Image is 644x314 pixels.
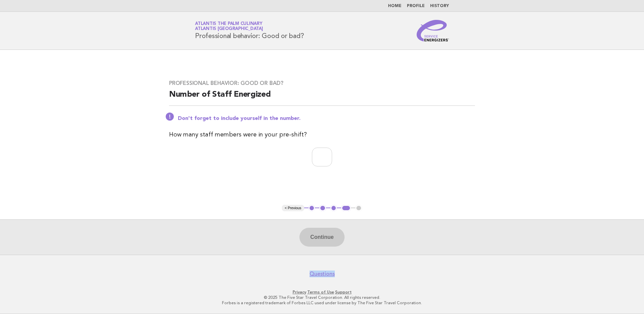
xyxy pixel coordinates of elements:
[310,271,335,277] a: Questions
[169,89,475,106] h2: Number of Staff Energized
[430,4,449,8] a: History
[195,22,263,31] a: Atlantis The Palm CulinaryAtlantis [GEOGRAPHIC_DATA]
[178,115,475,122] p: Don't forget to include yourself in the number.
[407,4,425,8] a: Profile
[282,205,304,212] button: < Previous
[116,289,528,295] p: · ·
[309,205,315,212] button: 1
[388,4,401,8] a: Home
[330,205,337,212] button: 3
[195,22,304,39] h1: Professional behavior: Good or bad?
[341,205,351,212] button: 4
[169,80,475,87] h3: Professional behavior: Good or bad?
[319,205,326,212] button: 2
[116,300,528,306] p: Forbes is a registered trademark of Forbes LLC used under license by The Five Star Travel Corpora...
[293,290,306,294] a: Privacy
[195,27,263,31] span: Atlantis [GEOGRAPHIC_DATA]
[417,20,449,41] img: Service Energizers
[169,130,475,139] p: How many staff members were in your pre-shift?
[307,290,334,294] a: Terms of Use
[116,295,528,300] p: © 2025 The Five Star Travel Corporation. All rights reserved.
[335,290,352,294] a: Support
